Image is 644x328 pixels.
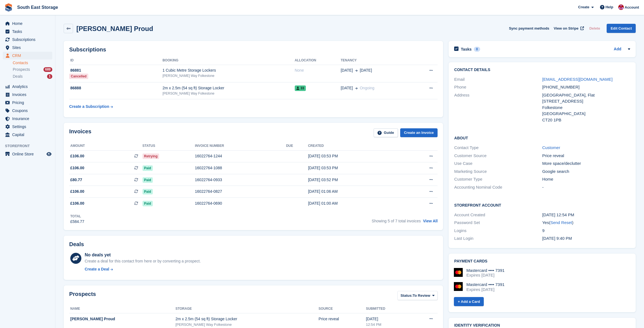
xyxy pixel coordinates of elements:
a: menu [3,115,52,123]
span: Deals [13,74,23,79]
div: Expires [DATE] [466,287,505,292]
a: Customer [542,145,560,150]
span: Settings [12,123,45,131]
div: Mastercard •••• 7391 [466,268,505,273]
span: Subscriptions [12,36,45,43]
a: [EMAIL_ADDRESS][DOMAIN_NAME] [542,77,612,82]
a: menu [3,123,52,131]
span: Ongoing [360,86,374,90]
div: Address [454,92,542,123]
span: Storefront [5,143,55,149]
th: Status [143,142,195,150]
div: [PERSON_NAME] Way Folkestone [162,91,294,96]
span: £106.00 [70,189,84,194]
span: £80.77 [70,177,82,183]
div: [DATE] 01:06 AM [308,189,401,194]
a: menu [3,99,52,106]
a: Edit Contact [607,24,636,33]
h2: Storefront Account [454,202,630,208]
div: [DATE] 03:53 PM [308,153,401,159]
div: Create a Deal [85,266,109,272]
a: Preview store [46,151,52,157]
span: £106.00 [70,153,84,159]
span: Home [12,20,45,27]
a: Create a Subscription [69,101,113,112]
h2: Identity verification [454,323,630,328]
div: Google search [542,168,630,175]
div: 0 [474,47,480,52]
div: 16022764-0690 [195,201,286,206]
div: Marketing Source [454,168,542,175]
a: Create a Deal [85,266,201,272]
div: 86888 [69,85,162,91]
div: [PERSON_NAME] Proud [70,316,175,322]
span: To Review [413,293,430,298]
div: [DATE] 01:00 AM [308,201,401,206]
img: Mastercard Logo [454,282,463,291]
div: 2m x 2.5m (54 sq ft) Storage Locker [175,316,319,322]
h2: Prospects [69,291,96,301]
span: Analytics [12,83,45,90]
th: Tenancy [341,56,413,65]
div: Accounting Nominal Code [454,184,542,191]
div: Cancelled [69,74,88,79]
div: Last Login [454,235,542,242]
img: Mastercard Logo [454,268,463,277]
a: Guide [374,128,398,137]
div: [GEOGRAPHIC_DATA], Flat [STREET_ADDRESS] [542,92,630,105]
th: Name [69,304,175,313]
span: Coupons [12,107,45,114]
th: Invoice number [195,142,286,150]
h2: Subscriptions [69,46,438,53]
span: Account [625,5,639,10]
div: Email [454,76,542,83]
div: 9 [542,228,630,234]
div: Create a Subscription [69,104,109,110]
div: [PERSON_NAME] Way Folkestone [162,73,294,78]
a: Deals 1 [13,74,52,79]
a: Contacts [13,60,52,66]
div: [GEOGRAPHIC_DATA] [542,111,630,117]
div: 16022764-0827 [195,189,286,194]
div: 1 Cubic Metre Storage Lockers [162,67,294,73]
div: Password Set [454,220,542,226]
span: Capital [12,131,45,139]
span: £106.00 [70,165,84,171]
span: £106.00 [70,201,84,206]
div: Folkestone [542,105,630,111]
button: Status: To Review [397,291,438,300]
span: CRM [12,52,45,59]
span: [DATE] [341,85,353,91]
div: Home [542,176,630,183]
time: 2025-08-21 20:40:21 UTC [542,236,572,241]
a: Send Reset [550,220,572,225]
a: menu [3,91,52,98]
div: 12:54 PM [366,322,411,327]
span: Help [606,4,613,10]
a: + Add a Card [454,297,484,306]
a: menu [3,52,52,59]
th: ID [69,56,162,65]
span: Paid [143,201,153,206]
th: Source [319,304,366,313]
a: menu [3,28,52,35]
div: Price reveal [319,316,366,322]
h2: Contact Details [454,68,630,72]
span: Tasks [12,28,45,35]
span: Showing 5 of 7 total invoices [372,219,421,223]
span: Insurance [12,115,45,123]
th: Submitted [366,304,411,313]
div: 16022764-1244 [195,153,286,159]
th: Due [286,142,308,150]
a: menu [3,83,52,90]
div: None [295,67,341,73]
th: Storage [175,304,319,313]
div: 689 [43,67,52,72]
th: Allocation [295,56,341,65]
a: menu [3,150,52,158]
a: View on Stripe [552,24,585,33]
a: menu [3,36,52,43]
div: Phone [454,84,542,90]
a: Create an Invoice [400,128,438,137]
div: [DATE] 03:52 PM [308,177,401,183]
